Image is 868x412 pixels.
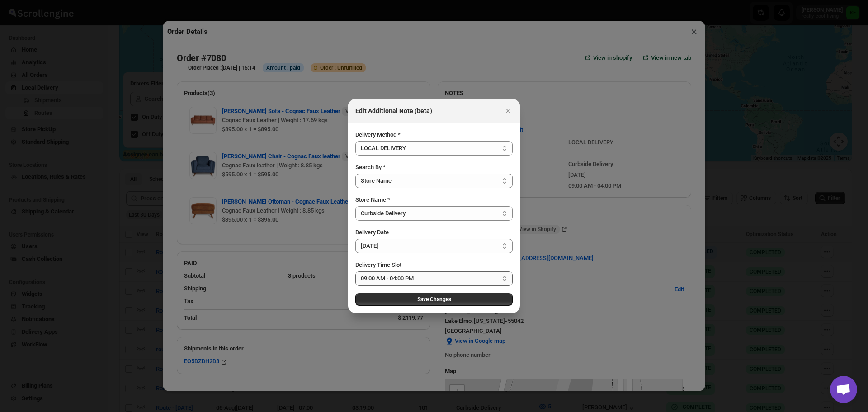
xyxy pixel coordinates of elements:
a: Open chat [830,376,857,403]
button: Close [502,104,514,117]
span: Delivery Time Slot [355,261,401,268]
span: Save Changes [417,296,451,303]
span: Delivery Method * [355,131,401,138]
span: Store Name * [355,196,390,203]
span: Search By * [355,164,386,170]
span: Delivery Date [355,229,389,236]
button: Save Changes [355,293,513,306]
h2: Edit Additional Note (beta) [355,106,432,115]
